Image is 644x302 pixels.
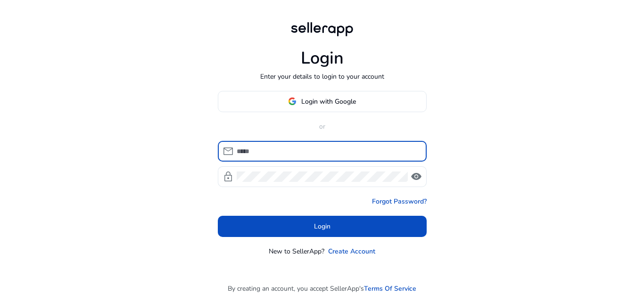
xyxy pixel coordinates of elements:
[260,72,384,82] p: Enter your details to login to your account
[218,122,427,131] p: or
[411,171,422,182] span: visibility
[301,48,344,68] h1: Login
[218,216,427,237] button: Login
[372,196,427,206] a: Forgot Password?
[218,91,427,112] button: Login with Google
[328,246,375,256] a: Create Account
[314,221,330,231] span: Login
[223,171,234,182] span: lock
[288,97,297,106] img: google-logo.svg
[269,246,324,256] p: New to SellerApp?
[364,284,416,294] a: Terms Of Service
[301,97,356,106] span: Login with Google
[223,146,234,157] span: mail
